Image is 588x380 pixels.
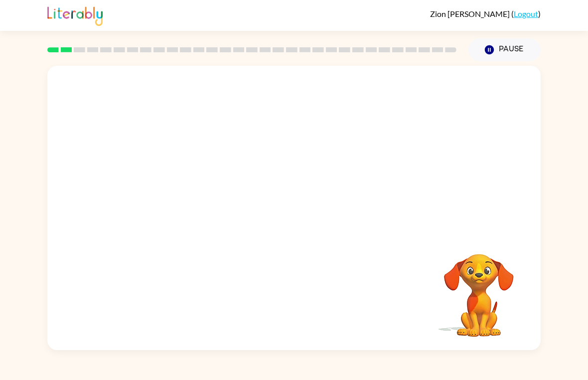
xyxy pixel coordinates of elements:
button: Pause [468,38,541,61]
a: Logout [514,9,538,18]
img: Literably [47,4,103,26]
div: ( ) [430,9,541,18]
span: Zion [PERSON_NAME] [430,9,511,18]
video: Your browser must support playing .mp4 files to use Literably. Please try using another browser. [429,239,529,338]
